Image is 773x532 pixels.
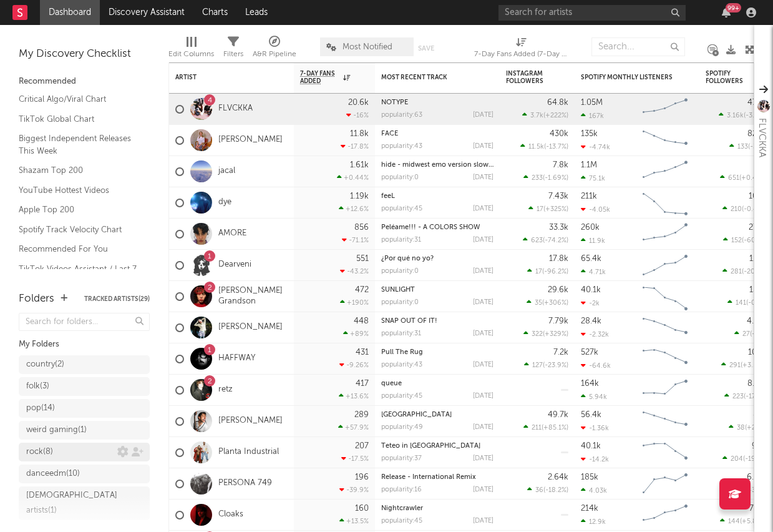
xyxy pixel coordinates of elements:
[637,468,693,500] svg: Chart title
[168,31,214,67] div: Edit Columns
[26,357,64,372] div: country ( 2 )
[637,250,693,281] svg: Chart title
[523,330,568,338] div: ( )
[84,296,150,302] button: Tracked Artists(29)
[473,424,493,431] div: [DATE]
[721,361,768,369] div: ( )
[381,131,398,137] a: FACE
[339,486,369,494] div: -39.9 %
[19,242,137,256] a: Recommended For You
[19,112,137,126] a: TikTok Global Chart
[506,70,550,85] div: Instagram Followers
[26,379,49,394] div: folk ( 3 )
[524,361,568,369] div: ( )
[381,443,480,450] a: Teteo in [GEOGRAPHIC_DATA]
[731,237,742,244] span: 152
[548,473,568,481] div: 2.64k
[581,424,609,432] div: -1.36k
[381,237,421,244] div: popularity: 31
[381,205,422,212] div: popularity: 45
[418,45,434,52] button: Save
[343,43,392,51] span: Most Notified
[581,442,601,450] div: 40.1k
[223,47,243,62] div: Filters
[381,162,493,169] div: hide - midwest emo version slowed + reverbed
[737,144,748,150] span: 133
[356,348,369,357] div: 431
[581,317,601,325] div: 28.4k
[473,174,493,181] div: [DATE]
[218,416,283,426] a: [PERSON_NAME]
[341,455,369,463] div: -17.5 %
[223,31,243,67] div: Filters
[300,70,340,85] span: 7-Day Fans Added
[535,487,543,494] span: 36
[343,330,369,338] div: +89 %
[720,174,768,182] div: ( )
[381,411,452,418] a: [GEOGRAPHIC_DATA]
[527,486,568,494] div: ( )
[381,162,534,169] a: hide - midwest emo version slowed + reverbed
[381,131,493,137] div: FACE
[581,473,598,481] div: 185k
[381,380,493,387] div: queue
[527,298,568,307] div: ( )
[19,337,150,352] div: My Folders
[381,318,493,325] div: SNAP OUT OF IT!
[637,500,693,531] svg: Chart title
[473,268,493,275] div: [DATE]
[746,112,766,119] span: -3.71 %
[637,281,693,312] svg: Chart title
[218,104,253,114] a: FLVCKKA
[728,175,739,182] span: 651
[19,262,137,288] a: TikTok Videos Assistant / Last 7 Days - Top
[736,300,746,307] span: 141
[381,505,493,512] div: Nightcrawler
[734,330,768,338] div: ( )
[381,318,437,325] a: SNAP OUT OF IT!
[553,348,568,357] div: 7.2k
[581,330,609,338] div: -2.32k
[381,174,419,181] div: popularity: 0
[473,237,493,244] div: [DATE]
[381,380,402,387] a: queue
[19,74,150,89] div: Recommended
[19,223,137,237] a: Spotify Track Velocity Chart
[339,361,369,369] div: -9.26 %
[218,166,235,177] a: jacal
[581,74,674,81] div: Spotify Monthly Listeners
[746,393,766,400] span: -17.7 %
[474,47,568,62] div: 7-Day Fans Added (7-Day Fans Added)
[549,255,568,263] div: 17.8k
[742,362,766,369] span: +3.56 %
[381,255,493,262] div: ¿Por qué no yo?
[19,355,150,374] a: country(2)
[545,206,566,213] span: +325 %
[532,425,542,431] span: 211
[341,142,369,150] div: -17.8 %
[474,31,568,67] div: 7-Day Fans Added (7-Day Fans Added)
[19,313,150,331] input: Search for folders...
[726,3,741,12] div: 99 +
[581,380,599,388] div: 164k
[218,135,283,145] a: [PERSON_NAME]
[19,184,137,197] a: YouTube Hottest Videos
[581,161,597,169] div: 1.1M
[218,510,243,520] a: Cloaks
[545,331,566,338] span: +329 %
[473,362,493,368] div: [DATE]
[744,268,766,275] span: -20.6 %
[535,268,542,275] span: 17
[731,456,743,463] span: 204
[26,423,87,438] div: weird gaming ( 1 )
[381,193,493,200] div: feeL
[581,455,609,463] div: -14.2k
[523,236,568,244] div: ( )
[728,518,740,525] span: 144
[342,236,369,244] div: -71.1 %
[218,353,255,364] a: HAFFWAY
[581,268,606,276] div: 4.71k
[19,203,137,217] a: Apple Top 200
[581,518,606,526] div: 12.9k
[547,99,568,107] div: 64.8k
